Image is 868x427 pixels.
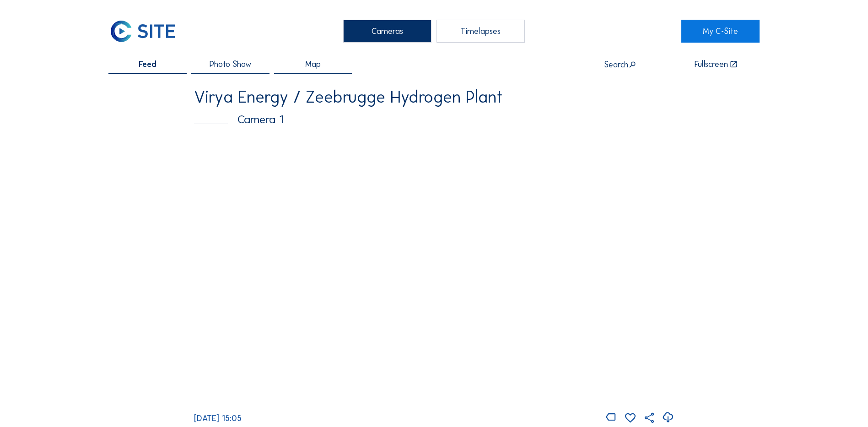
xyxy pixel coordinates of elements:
span: Feed [139,60,156,68]
div: Timelapses [437,20,525,43]
div: Cameras [343,20,431,43]
span: [DATE] 15:05 [194,413,242,423]
a: My C-Site [681,20,760,43]
div: Virya Energy / Zeebrugge Hydrogen Plant [194,89,674,105]
img: Image [194,135,674,405]
img: C-SITE Logo [108,20,177,43]
span: Photo Show [210,60,251,68]
span: Map [305,60,321,68]
div: Fullscreen [695,60,728,69]
a: C-SITE Logo [108,20,187,43]
div: Camera 1 [194,114,674,125]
